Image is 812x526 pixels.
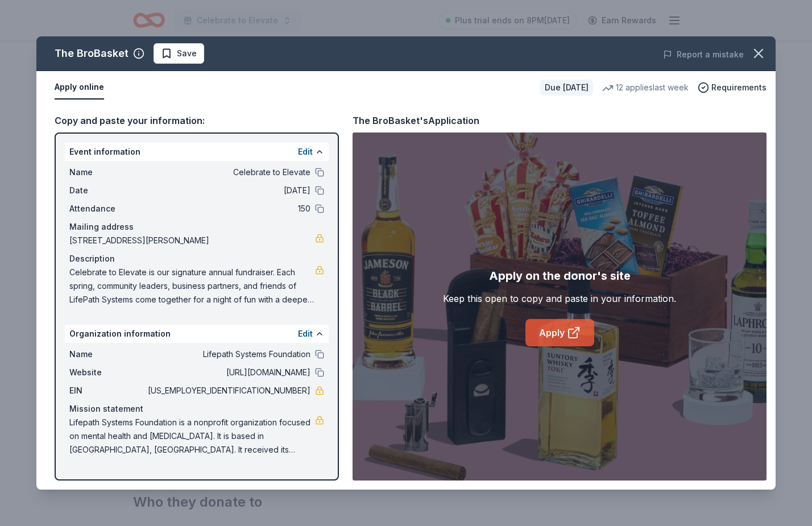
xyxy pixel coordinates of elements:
[540,80,593,96] div: Due [DATE]
[69,202,146,216] span: Attendance
[154,43,204,64] button: Save
[55,113,339,128] div: Copy and paste your information:
[65,143,329,161] div: Event information
[69,384,146,397] span: EIN
[146,366,310,379] span: [URL][DOMAIN_NAME]
[69,184,146,197] span: Date
[489,267,631,285] div: Apply on the donor's site
[69,165,146,179] span: Name
[298,327,313,341] button: Edit
[55,44,129,63] div: The BroBasket
[443,292,676,305] div: Keep this open to copy and paste in your information.
[525,319,594,346] a: Apply
[353,113,479,128] div: The BroBasket's Application
[69,252,324,266] div: Description
[298,145,313,159] button: Edit
[69,234,315,247] span: [STREET_ADDRESS][PERSON_NAME]
[65,325,329,343] div: Organization information
[146,184,310,197] span: [DATE]
[711,81,767,94] span: Requirements
[602,81,689,94] div: 12 applies last week
[69,266,315,307] span: Celebrate to Elevate is our signature annual fundraiser. Each spring, community leaders, business...
[69,220,324,234] div: Mailing address
[69,416,315,457] span: Lifepath Systems Foundation is a nonprofit organization focused on mental health and [MEDICAL_DAT...
[146,165,310,179] span: Celebrate to Elevate
[146,202,310,216] span: 150
[69,347,146,361] span: Name
[177,47,197,60] span: Save
[698,81,767,94] button: Requirements
[69,366,146,379] span: Website
[146,384,310,397] span: [US_EMPLOYER_IDENTIFICATION_NUMBER]
[69,402,324,416] div: Mission statement
[146,347,310,361] span: Lifepath Systems Foundation
[55,76,104,100] button: Apply online
[663,48,744,61] button: Report a mistake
